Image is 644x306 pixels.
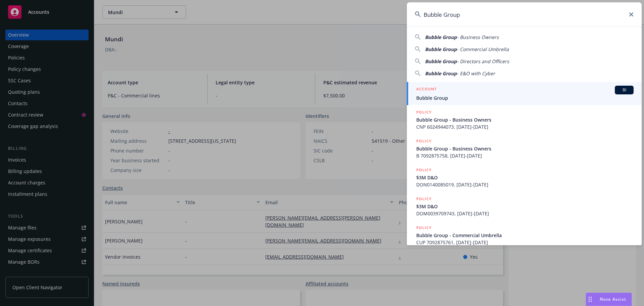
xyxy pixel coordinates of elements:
span: Bubble Group [425,34,457,40]
input: Search... [407,2,642,27]
h5: POLICY [416,195,432,202]
span: Bubble Group [425,70,457,77]
span: - Directors and Officers [457,58,509,64]
span: Nova Assist [600,296,626,302]
h5: POLICY [416,167,432,173]
a: POLICYBubble Group - Commercial UmbrellaCUP 7092875761, [DATE]-[DATE] [407,221,642,250]
span: B 7092875758, [DATE]-[DATE] [416,152,634,159]
span: DON0140085019, [DATE]-[DATE] [416,181,634,188]
span: Bubble Group [416,94,634,101]
span: - E&O with Cyber [457,70,495,77]
span: CUP 7092875761, [DATE]-[DATE] [416,239,634,246]
span: Bubble Group - Commercial Umbrella [416,232,634,239]
span: Bubble Group - Business Owners [416,145,634,152]
span: Bubble Group [425,46,457,52]
button: Nova Assist [586,293,632,306]
a: POLICYBubble Group - Business OwnersB 7092875758, [DATE]-[DATE] [407,134,642,163]
span: DOM0039709743, [DATE]-[DATE] [416,210,634,217]
span: Bubble Group [425,58,457,64]
span: BI [618,87,631,93]
h5: ACCOUNT [416,86,437,94]
a: POLICYBubble Group - Business OwnersCNP 6024944073, [DATE]-[DATE] [407,105,642,134]
span: Bubble Group - Business Owners [416,116,634,123]
span: - Commercial Umbrella [457,46,509,52]
div: Drag to move [586,293,594,306]
span: - Business Owners [457,34,499,40]
a: POLICY$3M D&ODON0140085019, [DATE]-[DATE] [407,163,642,192]
a: ACCOUNTBIBubble Group [407,82,642,105]
span: $3M D&O [416,174,634,181]
a: POLICY$3M D&ODOM0039709743, [DATE]-[DATE] [407,192,642,221]
span: $3M D&O [416,203,634,210]
h5: POLICY [416,138,432,144]
h5: POLICY [416,224,432,231]
h5: POLICY [416,109,432,116]
span: CNP 6024944073, [DATE]-[DATE] [416,123,634,130]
